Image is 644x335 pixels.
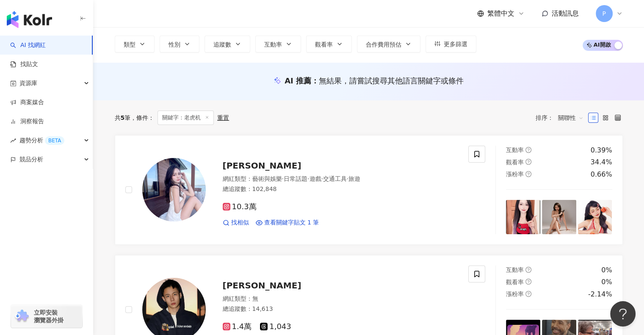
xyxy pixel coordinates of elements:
[284,175,307,182] span: 日常話題
[506,159,524,166] span: 觀看率
[601,277,612,287] div: 0%
[223,280,301,291] span: [PERSON_NAME]
[10,98,44,107] a: 商案媒合
[552,9,579,17] span: 活動訊息
[591,146,612,155] div: 0.39%
[307,175,309,182] span: ·
[591,170,612,179] div: 0.66%
[264,41,282,48] span: 互動率
[10,60,38,69] a: 找貼文
[223,219,249,227] a: 找相似
[525,171,531,177] span: question-circle
[578,200,612,234] img: post-image
[160,36,199,53] button: 性別
[591,158,612,167] div: 34.4%
[14,310,30,323] img: chrome extension
[256,219,319,227] a: 查看關鍵字貼文 1 筆
[601,266,612,275] div: 0%
[10,117,44,126] a: 洞察報告
[7,11,52,28] img: logo
[426,36,476,53] button: 更多篩選
[115,36,155,53] button: 類型
[309,175,321,182] span: 遊戲
[506,171,524,177] span: 漲粉率
[321,175,323,182] span: ·
[115,114,131,121] div: 共 筆
[223,322,252,331] span: 1.4萬
[34,309,64,324] span: 立即安裝 瀏覽器外掛
[169,41,180,48] span: 性別
[357,36,420,53] button: 合作費用預估
[487,9,514,18] span: 繁體中文
[19,74,37,93] span: 資源庫
[217,114,229,121] div: 重置
[130,114,154,121] span: 條件 ：
[315,41,333,48] span: 觀看率
[223,161,301,171] span: [PERSON_NAME]
[142,158,206,221] img: KOL Avatar
[115,135,623,245] a: KOL Avatar[PERSON_NAME]網紅類型：藝術與娛樂·日常話題·遊戲·交通工具·旅遊總追蹤數：102,84810.3萬找相似查看關鍵字貼文 1 筆互動率question-circl...
[124,41,135,48] span: 類型
[347,175,348,182] span: ·
[525,267,531,273] span: question-circle
[444,41,467,47] span: 更多篩選
[45,136,64,145] div: BETA
[223,185,459,194] div: 總追蹤數 ： 102,848
[285,75,464,86] div: AI 推薦 ：
[158,111,214,125] span: 關鍵字：老虎机
[223,295,459,303] div: 網紅類型 ： 無
[542,200,576,234] img: post-image
[10,138,16,144] span: rise
[588,290,612,299] div: -2.14%
[319,76,464,85] span: 無結果，請嘗試搜尋其他語言關鍵字或條件
[525,279,531,285] span: question-circle
[223,175,459,183] div: 網紅類型 ：
[558,111,583,125] span: 關聯性
[306,36,352,53] button: 觀看率
[525,159,531,165] span: question-circle
[506,147,524,153] span: 互動率
[506,266,524,273] span: 互動率
[610,301,636,327] iframe: Help Scout Beacon - Open
[366,41,401,48] span: 合作費用預估
[11,305,82,328] a: chrome extension立即安裝 瀏覽器外掛
[348,175,360,182] span: 旅遊
[323,175,347,182] span: 交通工具
[231,219,249,227] span: 找相似
[255,36,301,53] button: 互動率
[213,41,231,48] span: 追蹤數
[19,150,43,169] span: 競品分析
[264,219,319,227] span: 查看關鍵字貼文 1 筆
[260,322,291,331] span: 1,043
[506,291,524,297] span: 漲粉率
[506,200,540,234] img: post-image
[223,305,459,313] div: 總追蹤數 ： 14,613
[525,291,531,297] span: question-circle
[223,202,257,211] span: 10.3萬
[205,36,250,53] button: 追蹤數
[602,9,605,18] span: P
[506,279,524,285] span: 觀看率
[525,147,531,153] span: question-circle
[282,175,284,182] span: ·
[252,175,282,182] span: 藝術與娛樂
[536,111,588,125] div: 排序：
[19,131,64,150] span: 趨勢分析
[121,114,125,121] span: 5
[10,41,46,50] a: searchAI 找網紅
